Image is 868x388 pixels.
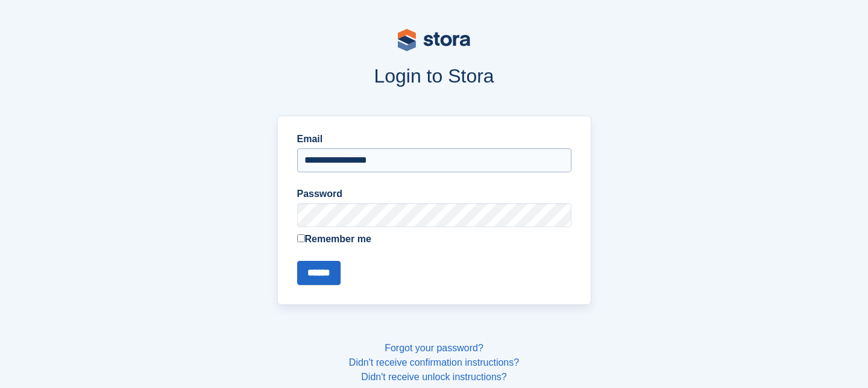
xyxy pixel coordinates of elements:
[349,357,519,368] a: Didn't receive confirmation instructions?
[297,132,571,146] label: Email
[385,343,483,353] a: Forgot your password?
[297,187,571,201] label: Password
[297,234,305,242] input: Remember me
[47,65,821,87] h1: Login to Stora
[297,232,571,246] label: Remember me
[361,372,506,382] a: Didn't receive unlock instructions?
[398,29,470,51] img: stora-logo-53a41332b3708ae10de48c4981b4e9114cc0af31d8433b30ea865607fb682f29.svg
